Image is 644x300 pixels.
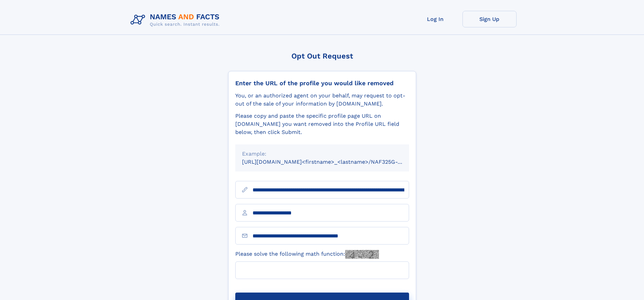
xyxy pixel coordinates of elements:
[235,250,379,259] label: Please solve the following math function:
[242,159,422,165] small: [URL][DOMAIN_NAME]<firstname>_<lastname>/NAF325G-xxxxxxxx
[228,52,416,60] div: Opt Out Request
[462,11,517,27] a: Sign Up
[128,11,225,29] img: Logo Names and Facts
[408,11,462,27] a: Log In
[235,79,409,87] div: Enter the URL of the profile you would like removed
[235,92,409,108] div: You, or an authorized agent on your behalf, may request to opt-out of the sale of your informatio...
[242,150,402,158] div: Example:
[235,112,409,136] div: Please copy and paste the specific profile page URL on [DOMAIN_NAME] you want removed into the Pr...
